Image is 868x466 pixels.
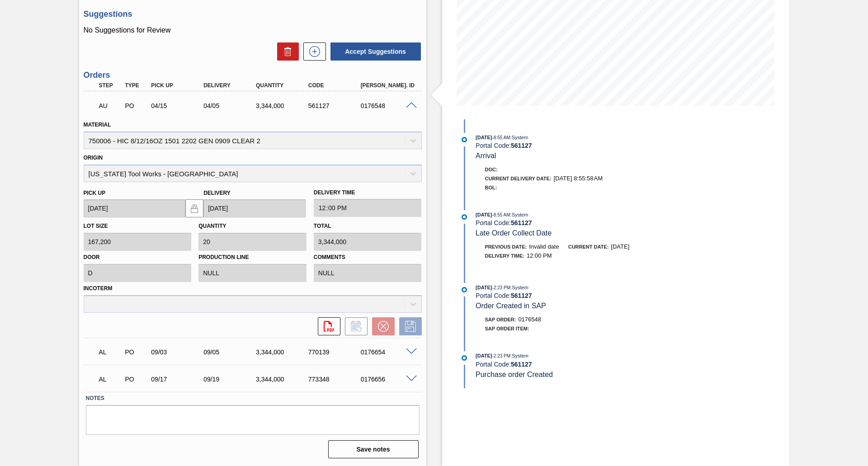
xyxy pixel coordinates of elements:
strong: 561127 [511,361,532,368]
label: Comments [314,251,422,264]
label: Door [84,251,192,264]
div: Pick up [149,82,208,89]
span: Previous Date: [485,244,527,249]
div: Type [123,82,150,89]
span: - 8:55 AM [492,135,510,140]
div: 09/05/2025 [201,348,260,356]
div: 09/03/2025 [149,348,208,356]
div: 04/05/2024 [201,102,260,109]
div: Delivery [201,82,260,89]
div: 561127 [306,102,365,109]
div: 09/17/2025 [149,376,208,383]
div: 3,344,000 [254,376,312,383]
label: Pick up [84,190,106,196]
span: : System [510,135,528,140]
img: atual [462,355,467,361]
p: AU [99,102,122,109]
div: 3,344,000 [254,348,312,356]
span: Order Created in SAP [476,302,546,310]
span: [DATE] [476,212,492,217]
div: Awaiting Load Composition [97,369,124,389]
div: Portal Code: [476,219,690,226]
input: mm/dd/yyyy [84,199,186,217]
span: SAP Order Item: [485,326,529,331]
div: Code [306,82,365,89]
p: AL [99,348,122,356]
div: 3,344,000 [254,102,312,109]
span: 12:00 PM [527,252,552,259]
div: 0176548 [359,102,417,109]
span: SAP Order: [485,317,516,322]
label: Origin [84,155,103,161]
input: mm/dd/yyyy [203,199,306,217]
div: 770139 [306,348,365,356]
span: Late Order Collect Date [476,229,552,237]
label: Delivery [203,190,231,196]
button: locked [185,199,203,217]
span: : System [510,212,528,217]
div: [PERSON_NAME]. ID [359,82,417,89]
div: Awaiting Unload [97,96,124,116]
span: - 2:23 PM [492,353,511,358]
span: - 2:23 PM [492,285,511,290]
span: : System [510,285,528,290]
div: Portal Code: [476,361,690,368]
span: BOL: [485,185,497,190]
img: atual [462,137,467,142]
div: Portal Code: [476,292,690,299]
span: Delivery Time : [485,253,524,259]
span: Doc: [485,167,498,172]
div: Purchase order [123,102,150,109]
label: Delivery Time [314,186,422,199]
span: [DATE] [476,285,492,290]
span: 0176548 [518,316,541,323]
span: [DATE] [476,353,492,358]
h3: Suggestions [84,9,422,19]
div: Purchase order [123,348,150,356]
label: Lot size [84,223,108,229]
h3: Orders [84,71,422,80]
strong: 561127 [511,219,532,226]
div: Quantity [254,82,312,89]
div: 0176654 [359,348,417,356]
div: Inform order change [340,317,368,335]
span: [DATE] 8:55:58 AM [554,175,603,182]
div: Save Order [395,317,422,335]
img: locked [189,203,200,214]
span: Current Delivery Date: [485,176,552,181]
img: atual [462,214,467,220]
label: Material [84,122,111,128]
span: - 8:55 AM [492,212,510,217]
label: Notes [86,392,420,405]
div: 04/15/2024 [149,102,208,109]
label: Production Line [198,251,307,264]
span: [DATE] [476,135,492,140]
span: Current Date: [568,244,609,249]
div: 0176656 [359,376,417,383]
div: Cancel Order [368,317,395,335]
div: New suggestion [299,42,326,61]
p: AL [99,376,122,383]
div: Purchase order [123,376,150,383]
strong: 561127 [511,142,532,149]
div: Open PDF file [313,317,340,335]
label: Total [314,223,331,229]
span: Invalid date [529,243,559,250]
span: : System [510,353,528,358]
div: Accept Suggestions [326,42,422,61]
div: Step [97,82,124,89]
span: Purchase order Created [476,371,553,378]
strong: 561127 [511,292,532,299]
label: Incoterm [84,285,113,292]
span: [DATE] [611,243,629,250]
div: Portal Code: [476,142,690,149]
label: Quantity [198,223,226,229]
span: Arrival [476,152,496,160]
div: 09/19/2025 [201,376,260,383]
div: Awaiting Load Composition [97,342,124,362]
button: Save notes [328,440,419,458]
div: 773348 [306,376,365,383]
button: Accept Suggestions [330,42,421,61]
p: No Suggestions for Review [84,26,422,34]
img: atual [462,287,467,292]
